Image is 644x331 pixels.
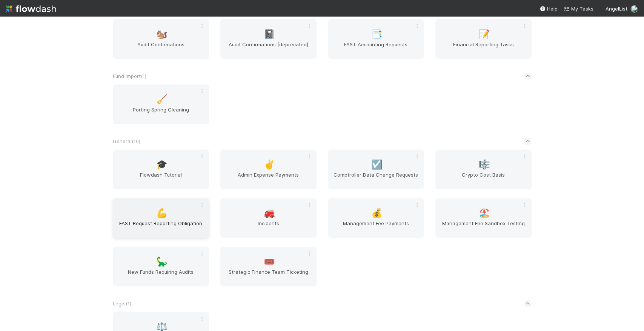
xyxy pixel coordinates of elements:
[371,160,383,169] span: ☑️
[438,171,529,186] span: Crypto Cost Basis
[223,220,314,235] span: Incidents
[264,29,275,39] span: 📓
[435,198,532,238] a: 🏖️Management Fee Sandbox Testing
[264,257,275,267] span: 🎟️
[6,2,56,15] img: logo-inverted-e16ddd16eac7371096b0.svg
[220,247,317,286] a: 🎟️Strategic Finance Team Ticketing
[479,29,490,39] span: 📝
[435,149,532,189] a: 🎼Crypto Cost Basis
[328,149,424,189] a: ☑️Comptroller Data Change Requests
[264,208,275,218] span: 🚒
[116,41,206,56] span: Audit Confirmations
[223,171,314,186] span: Admin Expense Payments
[113,138,140,144] span: General ( 10 )
[220,198,317,238] a: 🚒Incidents
[116,268,206,283] span: New Funds Requiring Audits
[113,198,209,238] a: 💪FAST Request Reporting Obligation
[156,257,168,267] span: 🦕
[156,208,168,218] span: 💪
[371,29,383,39] span: 📑
[479,160,490,169] span: 🎼
[113,73,146,79] span: Fund Import ( 1 )
[606,6,627,12] span: AngelList
[116,220,206,235] span: FAST Request Reporting Obligation
[113,247,209,286] a: 🦕New Funds Requiring Audits
[438,220,529,235] span: Management Fee Sandbox Testing
[223,41,314,56] span: Audit Confirmations [deprecated]
[371,208,383,218] span: 💰
[539,5,558,12] div: Help
[116,106,206,121] span: Porting Spring Cleaning
[264,160,275,169] span: ✌️
[331,171,421,186] span: Comptroller Data Change Requests
[630,5,638,13] img: avatar_c7c7de23-09de-42ad-8e02-7981c37ee075.png
[220,149,317,189] a: ✌️Admin Expense Payments
[156,29,168,39] span: 🐿️
[156,160,168,169] span: 🎓
[113,84,209,124] a: 🧹Porting Spring Cleaning
[438,41,529,56] span: Financial Reporting Tasks
[479,208,490,218] span: 🏖️
[564,6,593,12] span: My Tasks
[113,149,209,189] a: 🎓Flowdash Tutorial
[328,19,424,59] a: 📑FAST Accounting Requests
[116,171,206,186] span: Flowdash Tutorial
[223,268,314,283] span: Strategic Finance Team Ticketing
[220,19,317,59] a: 📓Audit Confirmations [deprecated]
[331,220,421,235] span: Management Fee Payments
[564,5,593,12] a: My Tasks
[113,300,131,307] span: Legal ( 1 )
[328,198,424,238] a: 💰Management Fee Payments
[113,19,209,59] a: 🐿️Audit Confirmations
[435,19,532,59] a: 📝Financial Reporting Tasks
[331,41,421,56] span: FAST Accounting Requests
[156,95,168,104] span: 🧹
